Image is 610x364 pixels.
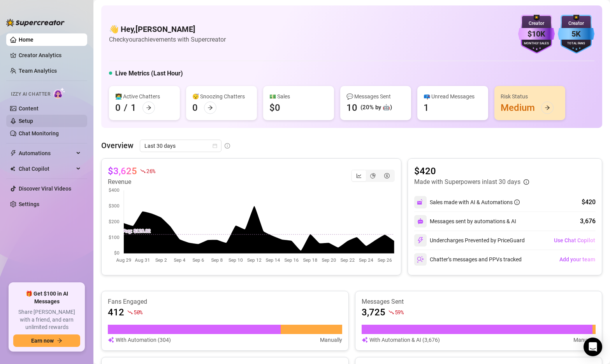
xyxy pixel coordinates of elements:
div: Sales made with AI & Automations [430,198,520,206]
article: 412 [108,306,124,318]
img: svg%3e [108,336,114,344]
div: 1 [424,101,429,114]
span: fall [389,310,394,315]
span: pie-chart [370,173,376,178]
span: 🎁 Get $100 in AI Messages [13,290,80,305]
span: Izzy AI Chatter [11,91,50,98]
article: $3,625 [108,165,137,177]
img: logo-BBDzfeDw.svg [6,19,65,26]
a: Chat Monitoring [19,130,59,136]
span: Share [PERSON_NAME] with a friend, and earn unlimited rewards [13,308,80,331]
article: With Automation (304) [116,336,171,344]
span: 26 % [146,167,155,175]
span: line-chart [356,173,362,178]
div: 💬 Messages Sent [346,92,405,101]
span: 59 % [395,308,404,316]
div: 10 [346,101,357,114]
a: Team Analytics [19,68,57,74]
div: Total Fans [558,41,594,46]
span: Use Chat Copilot [554,237,595,243]
article: 3,725 [362,306,385,318]
div: Messages sent by automations & AI [414,215,516,227]
img: svg%3e [417,256,424,263]
div: 0 [115,101,121,114]
img: Chat Copilot [10,166,15,171]
span: arrow-right [57,338,62,343]
div: Creator [518,20,555,27]
article: Messages Sent [362,297,596,306]
a: Content [19,105,39,112]
article: $420 [414,165,529,177]
a: Setup [19,118,33,124]
img: purple-badge-B9DA21FR.svg [518,15,555,54]
div: 5K [558,28,594,40]
a: Home [19,37,33,43]
img: svg%3e [417,199,424,206]
h5: Live Metrics (Last Hour) [115,69,183,78]
img: svg%3e [417,218,424,224]
span: Earn now [31,338,54,344]
article: Made with Superpowers in last 30 days [414,177,520,187]
span: info-circle [524,179,529,185]
img: blue-badge-DgoSNQY1.svg [558,15,594,54]
div: 💵 Sales [269,92,328,101]
img: AI Chatter [53,87,65,99]
span: fall [140,168,146,174]
div: $0 [269,101,280,114]
div: Creator [558,20,594,27]
a: Discover Viral Videos [19,185,71,192]
span: fall [127,310,133,315]
span: Last 30 days [144,140,217,152]
a: Settings [19,201,39,207]
div: Risk Status [501,92,559,101]
span: 50 % [134,308,142,316]
div: 3,676 [580,217,596,226]
div: (20% by 🤖) [360,103,392,112]
span: arrow-right [207,105,213,110]
span: thunderbolt [10,150,16,156]
span: info-circle [514,199,520,205]
button: Use Chat Copilot [554,234,596,247]
button: Add your team [559,253,596,266]
a: Creator Analytics [19,49,81,61]
span: calendar [213,143,217,148]
article: Check your achievements with Supercreator [109,35,226,44]
article: Overview [101,140,134,151]
div: $420 [582,198,596,207]
img: svg%3e [417,237,424,244]
article: Revenue [108,177,155,187]
span: Automations [19,147,74,159]
span: info-circle [225,143,230,149]
div: 📪 Unread Messages [424,92,482,101]
span: arrow-right [146,105,151,110]
article: Fans Engaged [108,297,342,306]
span: Add your team [559,256,595,262]
span: arrow-right [545,105,550,110]
h4: 👋 Hey, [PERSON_NAME] [109,24,226,35]
span: dollar-circle [384,173,390,178]
div: Open Intercom Messenger [584,338,602,356]
div: 0 [192,101,198,114]
button: Earn nowarrow-right [13,334,80,347]
div: Chatter’s messages and PPVs tracked [414,253,522,266]
div: 😴 Snoozing Chatters [192,92,251,101]
span: Chat Copilot [19,163,74,175]
div: 1 [131,101,136,114]
div: $10K [518,28,555,40]
article: Manually [573,336,596,344]
img: svg%3e [362,336,368,344]
div: segmented control [351,170,395,182]
article: Manually [320,336,342,344]
div: 👩‍💻 Active Chatters [115,92,174,101]
div: Undercharges Prevented by PriceGuard [414,234,525,247]
div: Monthly Sales [518,41,555,46]
article: With Automation & AI (3,676) [369,336,440,344]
